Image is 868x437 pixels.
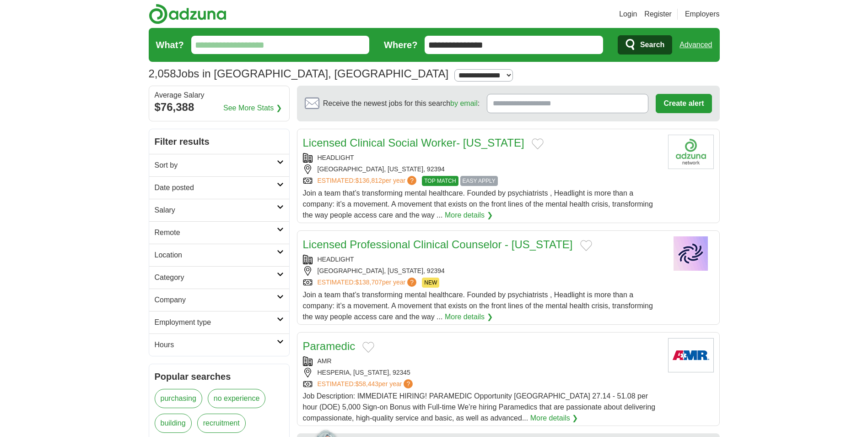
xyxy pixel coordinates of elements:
[422,176,458,186] span: TOP MATCH
[149,154,289,176] a: Sort by
[303,266,661,276] div: [GEOGRAPHIC_DATA], [US_STATE], 92394
[404,379,413,388] span: ?
[407,278,416,287] span: ?
[155,205,277,216] h2: Salary
[149,333,289,356] a: Hours
[318,357,332,365] a: AMR
[155,370,284,383] h2: Popular searches
[155,414,192,433] a: building
[619,9,637,20] a: Login
[155,92,284,99] div: Average Salary
[303,392,656,422] span: Job Description: IMMEDIATE HIRING! PARAMEDIC Opportunity [GEOGRAPHIC_DATA] 27.14 - 51.08 per hour...
[149,311,289,333] a: Employment type
[318,176,419,186] a: ESTIMATED:$136,812per year?
[155,227,277,238] h2: Remote
[155,250,277,261] h2: Location
[303,137,524,149] a: Licensed Clinical Social Worker- [US_STATE]
[223,103,282,114] a: See More Stats ❯
[155,99,284,115] div: $76,388
[685,9,720,20] a: Employers
[668,338,714,372] img: AMR logo
[303,238,573,251] a: Licensed Professional Clinical Counselor - [US_STATE]
[460,176,498,186] span: EASY APPLY
[303,255,661,264] div: HEADLIGHT
[618,35,672,55] button: Search
[303,291,653,321] span: Join a team that’s transforming mental healthcare. Founded by psychiatrists , Headlight is more t...
[155,182,277,193] h2: Date posted
[656,94,712,113] button: Create alert
[149,221,289,244] a: Remote
[197,414,246,433] a: recruitment
[679,36,712,54] a: Advanced
[422,278,439,288] span: NEW
[155,272,277,283] h2: Category
[155,295,277,306] h2: Company
[149,176,289,199] a: Date posted
[580,240,592,251] button: Add to favorite jobs
[208,389,266,408] a: no experience
[362,342,374,353] button: Add to favorite jobs
[640,36,664,54] span: Search
[303,189,653,219] span: Join a team that’s transforming mental healthcare. Founded by psychiatrists , Headlight is more t...
[407,176,416,185] span: ?
[303,153,661,163] div: HEADLIGHT
[149,266,289,289] a: Category
[450,99,478,107] a: by email
[318,379,415,389] a: ESTIMATED:$58,443per year?
[155,160,277,171] h2: Sort by
[668,135,714,169] img: Company logo
[355,177,382,184] span: $136,812
[668,236,714,271] img: Company logo
[323,98,480,109] span: Receive the newest jobs for this search :
[530,413,578,424] a: More details ❯
[149,244,289,266] a: Location
[318,278,419,288] a: ESTIMATED:$138,707per year?
[303,368,661,377] div: HESPERIA, [US_STATE], 92345
[156,38,184,52] label: What?
[303,340,356,352] a: Paramedic
[384,38,417,52] label: Where?
[155,317,277,328] h2: Employment type
[644,9,672,20] a: Register
[149,66,176,82] span: 2,058
[155,389,202,408] a: purchasing
[355,380,378,388] span: $58,443
[149,129,289,154] h2: Filter results
[149,289,289,311] a: Company
[155,339,277,350] h2: Hours
[149,199,289,221] a: Salary
[303,164,661,174] div: [GEOGRAPHIC_DATA], [US_STATE], 92394
[445,210,493,221] a: More details ❯
[355,279,382,286] span: $138,707
[149,67,449,80] h1: Jobs in [GEOGRAPHIC_DATA], [GEOGRAPHIC_DATA]
[445,311,493,322] a: More details ❯
[532,138,544,149] button: Add to favorite jobs
[149,4,226,24] img: Adzuna logo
